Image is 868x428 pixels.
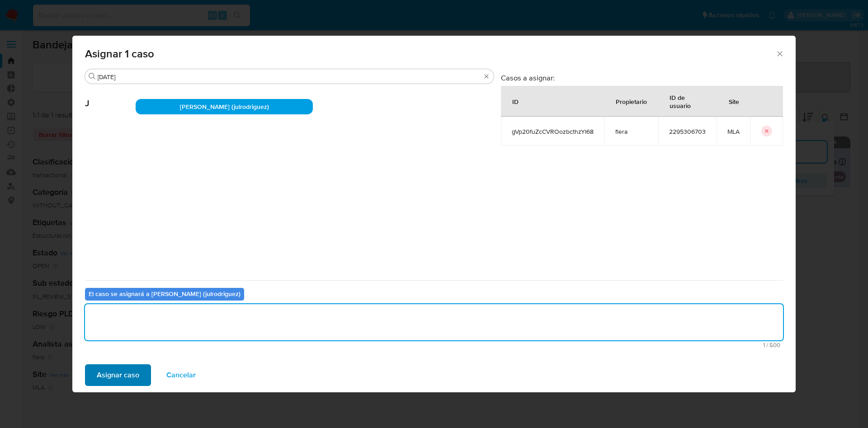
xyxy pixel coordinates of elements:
button: Buscar [89,73,96,80]
div: [PERSON_NAME] (julrodriguez) [136,99,313,114]
div: assign-modal [72,36,796,392]
b: El caso se asignará a [PERSON_NAME] (julrodriguez) [89,289,241,298]
span: 2295306703 [669,127,706,136]
div: ID de usuario [659,86,716,116]
button: Cancelar [155,364,208,386]
span: flera [615,127,647,136]
div: Propietario [605,90,658,112]
button: Borrar [483,73,490,80]
span: J [85,85,136,109]
div: Site [718,90,750,112]
input: Buscar analista [98,73,481,81]
button: Asignar caso [85,364,151,386]
div: ID [501,90,529,112]
span: Cancelar [166,365,196,385]
span: gVp20fuZcCVROozbcthzYI68 [512,127,594,136]
button: icon-button [761,126,772,136]
span: Asignar 1 caso [85,48,775,59]
button: Cerrar ventana [775,49,783,57]
span: [PERSON_NAME] (julrodriguez) [180,102,269,111]
span: MLA [727,127,740,136]
span: Asignar caso [97,365,139,385]
h3: Casos a asignar: [501,73,783,82]
span: Máximo 500 caracteres [88,342,780,348]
